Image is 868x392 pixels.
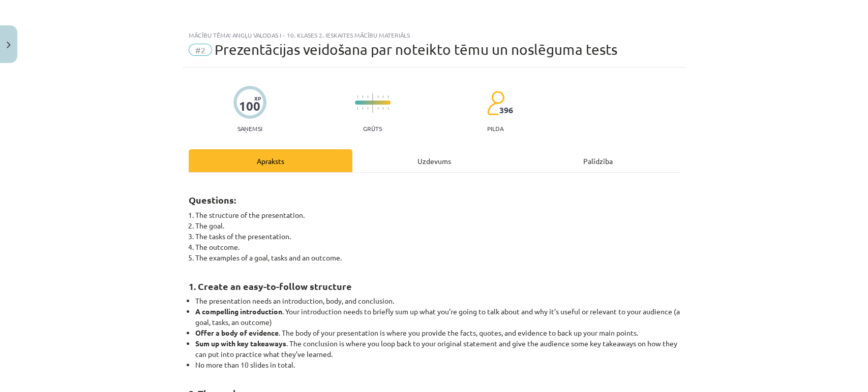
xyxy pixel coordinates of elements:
img: icon-short-line-57e1e144782c952c97e751825c79c345078a6d821885a25fce030b3d8c18986b.svg [367,107,368,110]
b: Offer a body of evidence [195,328,279,337]
img: students-c634bb4e5e11cddfef0936a35e636f08e4e9abd3cc4e673bd6f9a4125e45ecb1.svg [487,90,504,116]
li: No more than 10 slides in total. [195,360,680,370]
img: icon-short-line-57e1e144782c952c97e751825c79c345078a6d821885a25fce030b3d8c18986b.svg [377,107,378,110]
div: Mācību tēma: Angļu valodas i - 10. klases 2. ieskaites mācību materiāls [189,31,680,39]
span: #2 [189,44,212,56]
span: Prezentācijas veidošana par noteikto tēmu un noslēguma tests [215,41,617,58]
div: Apraksts [189,149,352,172]
img: icon-short-line-57e1e144782c952c97e751825c79c345078a6d821885a25fce030b3d8c18986b.svg [382,107,383,110]
b: A compelling introduction [195,307,282,316]
li: The examples of a goal, tasks and an outcome. [195,252,680,263]
div: Palīdzība [516,149,680,172]
img: icon-short-line-57e1e144782c952c97e751825c79c345078a6d821885a25fce030b3d8c18986b.svg [387,107,388,110]
li: The outcome. [195,242,680,252]
img: icon-short-line-57e1e144782c952c97e751825c79c345078a6d821885a25fce030b3d8c18986b.svg [357,95,358,98]
li: The goal. [195,220,680,231]
span: 396 [499,106,513,115]
p: Saņemsi [233,125,266,132]
div: 100 [239,99,260,113]
img: icon-close-lesson-0947bae3869378f0d4975bcd49f059093ad1ed9edebbc8119c70593378902aed.svg [7,42,11,48]
p: Grūts [363,125,382,132]
img: icon-long-line-d9ea69661e0d244f92f715978eff75569469978d946b2353a9bb055b3ed8787d.svg [372,93,373,113]
li: The presentation needs an introduction, body, and conclusion. [195,296,680,306]
li: . Your introduction needs to briefly sum up what you’re going to talk about and why it’s useful o... [195,306,680,328]
li: . The conclusion is where you loop back to your original statement and give the audience some key... [195,338,680,360]
li: The tasks of the presentation. [195,231,680,242]
img: icon-short-line-57e1e144782c952c97e751825c79c345078a6d821885a25fce030b3d8c18986b.svg [387,95,388,98]
img: icon-short-line-57e1e144782c952c97e751825c79c345078a6d821885a25fce030b3d8c18986b.svg [357,107,358,110]
img: icon-short-line-57e1e144782c952c97e751825c79c345078a6d821885a25fce030b3d8c18986b.svg [367,95,368,98]
b: Sum up with key takeaways [195,339,286,348]
li: The structure of the presentation. [195,210,680,220]
img: icon-short-line-57e1e144782c952c97e751825c79c345078a6d821885a25fce030b3d8c18986b.svg [377,95,378,98]
b: Questions: [189,194,236,206]
img: icon-short-line-57e1e144782c952c97e751825c79c345078a6d821885a25fce030b3d8c18986b.svg [362,95,363,98]
span: XP [254,95,261,101]
p: pilda [487,125,503,132]
img: icon-short-line-57e1e144782c952c97e751825c79c345078a6d821885a25fce030b3d8c18986b.svg [362,107,363,110]
li: . The body of your presentation is where you provide the facts, quotes, and evidence to back up y... [195,328,680,338]
b: 1. Create an easy-to-follow structure [189,280,352,292]
div: Uzdevums [352,149,516,172]
img: icon-short-line-57e1e144782c952c97e751825c79c345078a6d821885a25fce030b3d8c18986b.svg [382,95,383,98]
